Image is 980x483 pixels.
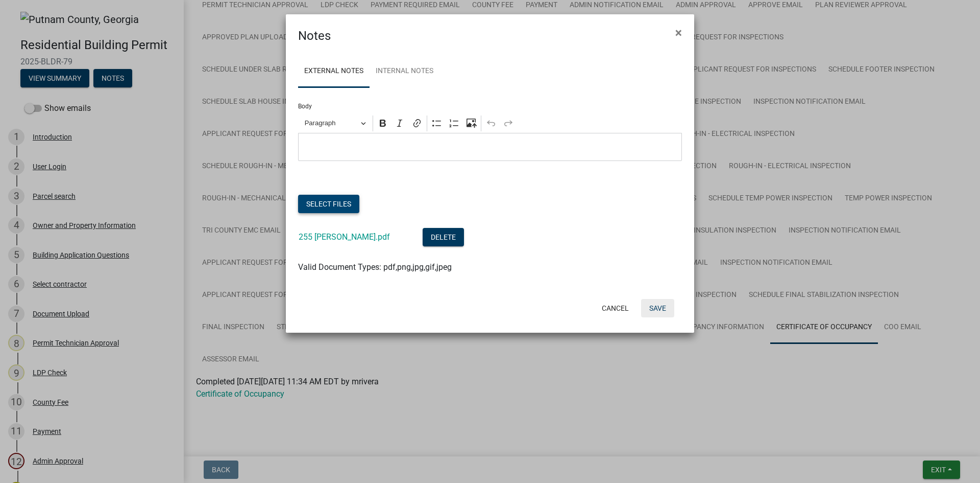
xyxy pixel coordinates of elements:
[300,116,371,131] button: Paragraph, Heading
[298,27,331,45] h4: Notes
[298,133,682,161] div: Editor editing area: main. Press Alt+0 for help.
[641,299,674,317] button: Save
[298,55,370,88] a: External Notes
[423,228,464,246] button: Delete
[299,232,390,242] a: 255 [PERSON_NAME].pdf
[298,103,312,109] label: Body
[298,195,359,213] button: Select files
[298,262,452,272] span: Valid Document Types: pdf,png,jpg,gif,jpeg
[675,26,682,40] span: ×
[667,18,690,47] button: Close
[298,113,682,133] div: Editor toolbar
[305,117,358,129] span: Paragraph
[423,233,464,243] wm-modal-confirm: Delete Document
[370,55,439,88] a: Internal Notes
[594,299,637,317] button: Cancel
